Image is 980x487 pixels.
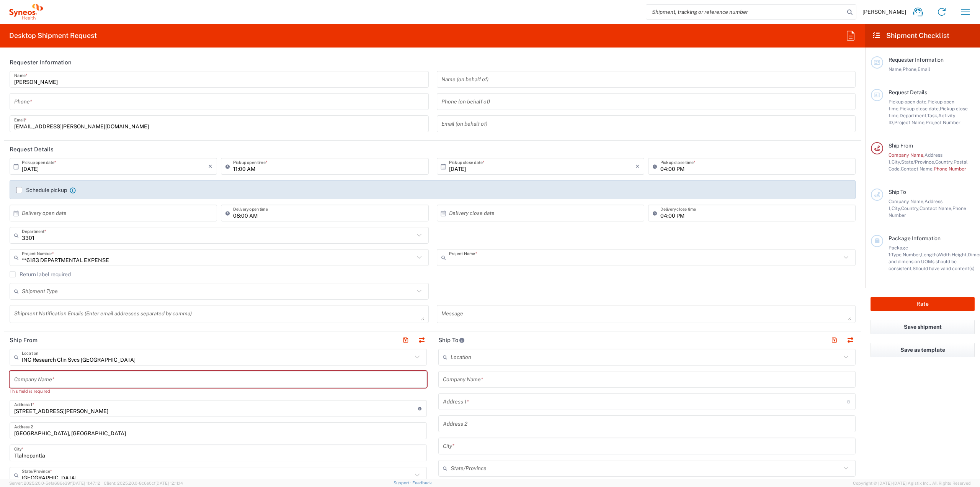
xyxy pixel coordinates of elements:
span: Country, [935,159,954,165]
span: Package Information [889,235,941,241]
span: State/Province, [901,159,935,165]
span: [DATE] 12:11:14 [155,481,183,485]
input: Shipment, tracking or reference number [646,5,844,19]
a: Feedback [412,480,432,485]
h2: Desktop Shipment Request [9,31,97,40]
button: Save shipment [871,320,975,334]
div: This field is required [10,388,427,395]
span: Email [918,66,930,72]
span: Height, [952,252,968,257]
h2: Requester Information [10,59,72,66]
span: Type, [891,252,903,257]
a: Support [394,480,413,485]
span: Country, [901,205,920,211]
span: Server: 2025.20.0-5efa686e39f [9,481,100,485]
span: Ship To [889,189,906,195]
span: Pickup open date, [889,99,928,105]
span: Width, [938,252,952,257]
span: Number, [903,252,921,257]
span: City, [892,205,901,211]
span: Length, [921,252,938,257]
h2: Shipment Checklist [872,31,949,40]
span: Requester Information [889,57,944,63]
span: Pickup close date, [900,106,940,112]
span: [PERSON_NAME] [862,8,906,15]
span: Phone, [903,66,918,72]
h2: Request Details [10,146,54,153]
span: Copyright © [DATE]-[DATE] Agistix Inc., All Rights Reserved [853,480,971,487]
button: Save as template [871,343,975,357]
span: Ship From [889,143,913,149]
span: Company Name, [889,152,924,158]
span: Package 1: [889,245,908,257]
i: × [208,160,212,172]
button: Rate [871,297,975,311]
span: City, [892,159,901,165]
span: Phone Number [934,166,966,172]
h2: Ship From [10,336,38,344]
span: Request Details [889,89,927,95]
span: Contact Name, [920,205,952,211]
i: × [635,160,640,172]
span: Contact Name, [901,166,934,172]
span: Name, [889,66,903,72]
label: Schedule pickup [16,187,67,193]
span: Task, [927,113,938,118]
h2: Ship To [438,336,465,344]
span: [DATE] 11:47:12 [72,481,100,485]
span: Department, [900,113,927,118]
span: Company Name, [889,198,924,204]
span: Project Name, [894,120,926,125]
span: Client: 2025.20.0-8c6e0cf [104,481,183,485]
span: Project Number [926,120,960,125]
label: Return label required [10,271,71,277]
span: Should have valid content(s) [913,266,975,271]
